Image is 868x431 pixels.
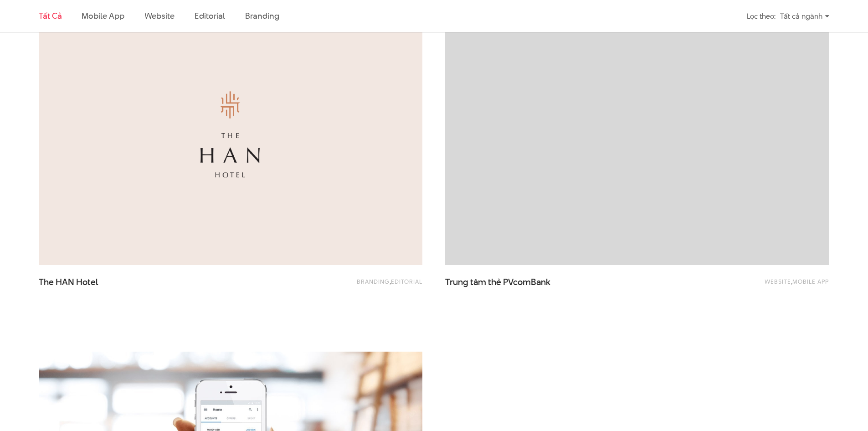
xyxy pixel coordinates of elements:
[488,276,501,288] span: thẻ
[503,276,550,288] span: PVcomBank
[445,276,627,299] a: Trung tâm thẻ PVcomBank
[195,10,225,21] a: Editorial
[357,277,390,286] a: Branding
[445,8,829,265] img: Trung tâm thẻ PVcomBank
[82,10,124,21] a: Mobile app
[56,276,74,288] span: HAN
[765,277,791,286] a: Website
[39,276,54,288] span: The
[144,10,175,21] a: Website
[76,276,98,288] span: Hotel
[39,276,221,299] a: The HAN Hotel
[391,277,422,286] a: Editorial
[445,276,468,288] span: Trung
[792,277,829,286] a: Mobile app
[269,276,422,295] div: ,
[39,8,422,265] img: The HAN Hotel
[747,8,776,24] div: Lọc theo:
[39,10,62,21] a: Tất cả
[470,276,486,288] span: tâm
[245,10,279,21] a: Branding
[675,276,829,295] div: ,
[780,8,829,24] div: Tất cả ngành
